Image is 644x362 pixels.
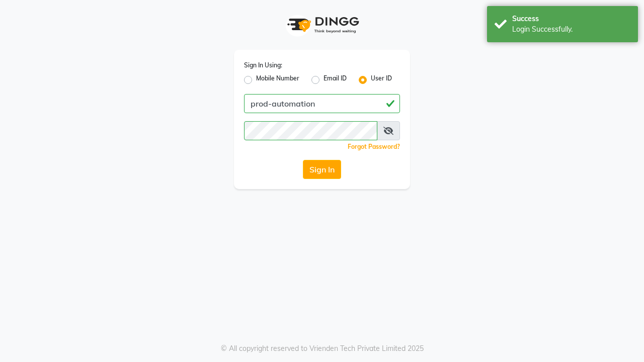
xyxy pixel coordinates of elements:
[282,10,362,40] img: logo1.svg
[303,160,341,179] button: Sign In
[244,121,377,140] input: Username
[512,14,630,24] div: Success
[371,74,392,86] label: User ID
[348,143,400,150] a: Forgot Password?
[244,61,282,70] label: Sign In Using:
[244,94,400,113] input: Username
[512,24,630,35] div: Login Successfully.
[256,74,299,86] label: Mobile Number
[324,74,347,86] label: Email ID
